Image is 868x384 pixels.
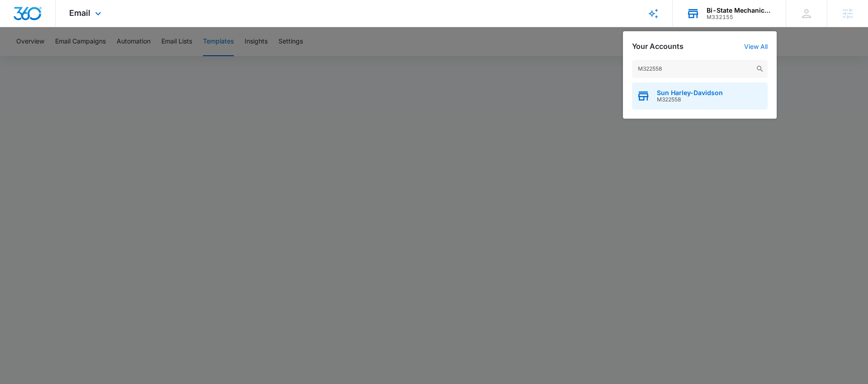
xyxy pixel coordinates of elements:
span: Sun Harley-Davidson [657,89,723,96]
div: account id [707,14,773,20]
span: Email [69,8,90,18]
span: M322558 [657,96,723,103]
button: Sun Harley-DavidsonM322558 [632,82,768,110]
input: Search Accounts [632,60,768,78]
h2: Your Accounts [632,42,684,51]
div: account name [707,7,773,14]
a: View All [744,43,768,50]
